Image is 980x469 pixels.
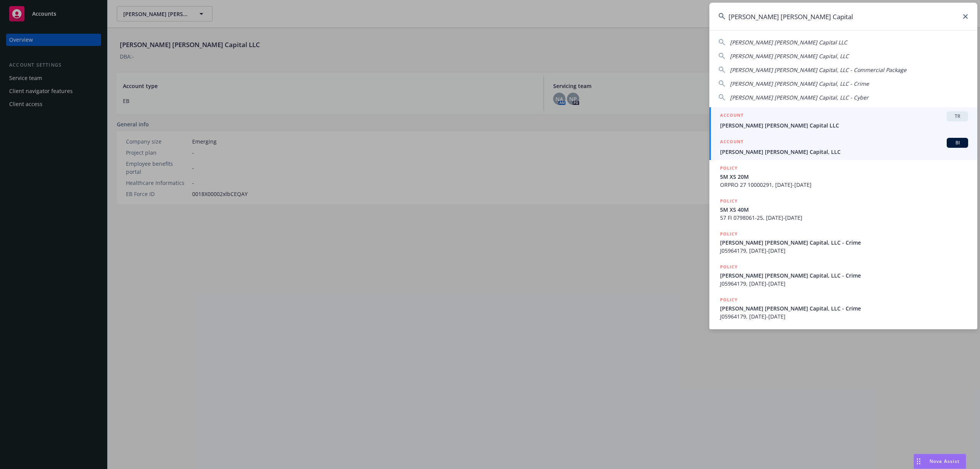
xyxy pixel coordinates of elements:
span: 5M XS 20M [720,173,968,181]
h5: POLICY [720,263,738,271]
button: Nova Assist [913,454,966,469]
span: [PERSON_NAME] [PERSON_NAME] Capital LLC [720,121,968,129]
span: [PERSON_NAME] [PERSON_NAME] Capital, LLC - Crime [720,239,968,247]
h5: POLICY [720,164,738,172]
span: Nova Assist [929,458,960,464]
h5: POLICY [720,230,738,238]
a: POLICY5M XS 40M57 FI 0798061-25, [DATE]-[DATE] [709,193,977,226]
span: 57 FI 0798061-25, [DATE]-[DATE] [720,214,968,222]
span: [PERSON_NAME] [PERSON_NAME] Capital, LLC - Commercial Package [730,66,906,74]
h5: POLICY [720,296,738,304]
a: ACCOUNTTR[PERSON_NAME] [PERSON_NAME] Capital LLC [709,107,977,134]
span: 5M XS 40M [720,206,968,214]
span: [PERSON_NAME] [PERSON_NAME] Capital, LLC [730,52,849,60]
span: J05964179, [DATE]-[DATE] [720,312,968,320]
span: [PERSON_NAME] [PERSON_NAME] Capital, LLC - Crime [720,304,968,312]
span: [PERSON_NAME] [PERSON_NAME] Capital, LLC [720,148,968,156]
input: Search... [709,3,977,30]
a: POLICY[PERSON_NAME] [PERSON_NAME] Capital, LLC - CrimeJ05964179, [DATE]-[DATE] [709,259,977,292]
span: BI [950,139,965,146]
span: J05964179, [DATE]-[DATE] [720,247,968,255]
span: ORPRO 27 10000291, [DATE]-[DATE] [720,181,968,189]
a: POLICY[PERSON_NAME] [PERSON_NAME] Capital, LLC - CrimeJ05964179, [DATE]-[DATE] [709,292,977,325]
span: [PERSON_NAME] [PERSON_NAME] Capital, LLC - Crime [720,271,968,279]
span: [PERSON_NAME] [PERSON_NAME] Capital, LLC - Cyber [730,94,869,101]
a: POLICY[PERSON_NAME] [PERSON_NAME] Capital, LLC - CrimeJ05964179, [DATE]-[DATE] [709,226,977,259]
h5: POLICY [720,197,738,205]
span: TR [950,113,965,120]
div: Drag to move [914,454,923,469]
a: ACCOUNTBI[PERSON_NAME] [PERSON_NAME] Capital, LLC [709,134,977,160]
span: J05964179, [DATE]-[DATE] [720,279,968,288]
h5: ACCOUNT [720,138,743,147]
span: [PERSON_NAME] [PERSON_NAME] Capital, LLC - Crime [730,80,869,87]
span: [PERSON_NAME] [PERSON_NAME] Capital LLC [730,39,847,46]
a: POLICY5M XS 20MORPRO 27 10000291, [DATE]-[DATE] [709,160,977,193]
h5: ACCOUNT [720,111,743,121]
